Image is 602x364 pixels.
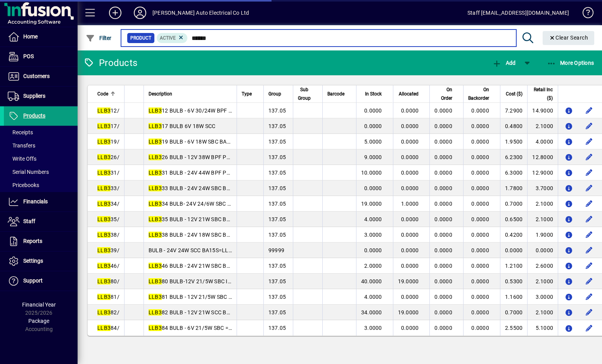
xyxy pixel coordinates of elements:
[4,192,78,211] a: Financials
[268,90,288,98] div: Group
[327,90,351,98] div: Barcode
[583,306,595,319] button: Edit
[401,170,419,176] span: 0.0000
[4,179,78,192] a: Pricebooks
[364,216,382,222] span: 4.0000
[398,309,419,315] span: 19.0000
[149,139,237,145] span: 19 BULB - 6V 18W SBC BA15D
[527,320,558,336] td: 5.1000
[23,238,42,244] span: Reports
[268,107,286,114] span: 137.05
[471,185,489,191] span: 0.0000
[149,325,162,331] em: LLB3
[361,309,382,315] span: 34.0000
[268,170,286,176] span: 137.05
[500,243,528,258] td: 0.0000
[364,263,382,269] span: 2.0000
[545,56,596,70] button: More Options
[434,294,452,300] span: 0.0000
[268,247,284,253] span: 99999
[97,90,119,98] div: Code
[434,247,452,253] span: 0.0000
[4,87,78,106] a: Suppliers
[4,165,78,179] a: Serial Numbers
[401,247,419,253] span: 0.0000
[149,154,162,160] em: LLB3
[471,232,489,238] span: 0.0000
[268,325,286,331] span: 137.05
[583,322,595,334] button: Edit
[97,107,111,114] em: LLB3
[471,107,489,114] span: 0.0000
[149,216,162,222] em: LLB3
[268,139,286,145] span: 137.05
[364,185,382,191] span: 0.0000
[500,305,528,320] td: 0.7000
[583,275,595,288] button: Edit
[97,247,119,253] span: 39/
[298,85,318,102] div: Sub Group
[97,107,119,114] span: 12/
[97,170,119,176] span: 31/
[97,309,119,315] span: 82/
[97,139,111,145] em: LLB3
[434,263,452,269] span: 0.0000
[434,85,452,102] span: On Order
[583,229,595,241] button: Edit
[471,278,489,284] span: 0.0000
[577,2,592,27] a: Knowledge Base
[149,263,240,269] span: 46 BULB - 24V 21W SBC BA15D
[23,73,50,79] span: Customers
[97,309,111,315] em: LLB3
[4,212,78,231] a: Staff
[149,170,162,176] em: LLB3
[434,185,452,191] span: 0.0000
[434,123,452,129] span: 0.0000
[149,107,242,114] span: 12 BULB - 6V 30/24W BPF P36D
[583,135,595,148] button: Edit
[527,305,558,320] td: 2.1000
[149,170,237,176] span: 31 BULB - 24V 44W BPF P36D
[86,35,112,41] span: Filter
[23,93,45,99] span: Suppliers
[434,325,452,331] span: 0.0000
[97,263,111,269] em: LLB3
[8,129,33,135] span: Receipts
[434,201,452,207] span: 0.0000
[149,263,162,269] em: LLB3
[506,90,522,98] span: Cost ($)
[543,31,595,45] button: Clear
[434,154,452,160] span: 0.0000
[401,107,419,114] span: 0.0000
[149,123,216,129] span: 17 BULB 6V 18W SCC
[22,302,56,308] span: Financial Year
[149,216,240,222] span: 35 BULB - 12V 21W SBC BA15D
[4,47,78,66] a: POS
[361,90,389,98] div: In Stock
[242,90,259,98] div: Type
[268,216,286,222] span: 137.05
[434,278,452,284] span: 0.0000
[149,90,172,98] span: Description
[97,123,119,129] span: 17/
[583,291,595,303] button: Edit
[583,120,595,132] button: Edit
[401,232,419,238] span: 0.0000
[97,90,108,98] span: Code
[364,294,382,300] span: 4.0000
[97,123,111,129] em: LLB3
[149,232,162,238] em: LLB3
[268,232,286,238] span: 137.05
[527,118,558,134] td: 2.1000
[298,85,311,102] span: Sub Group
[583,198,595,210] button: Edit
[97,154,111,160] em: LLB3
[500,118,528,134] td: 0.4800
[364,247,382,253] span: 0.0000
[471,325,489,331] span: 0.0000
[490,56,517,70] button: Add
[97,216,111,222] em: LLB3
[583,182,595,194] button: Edit
[149,90,232,98] div: Description
[149,123,162,129] em: LLB3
